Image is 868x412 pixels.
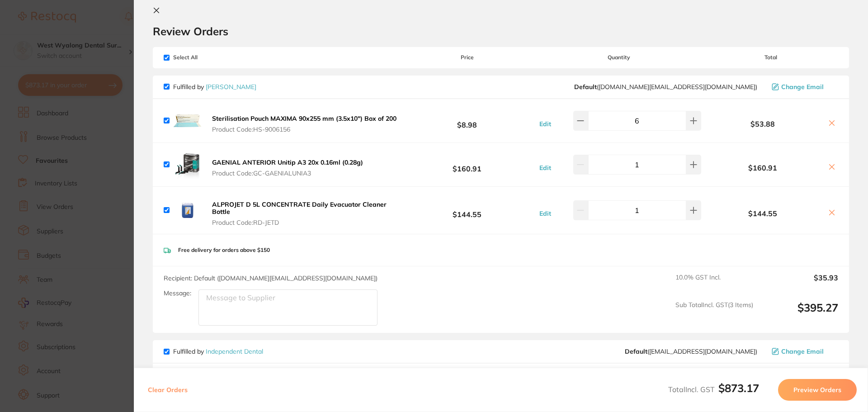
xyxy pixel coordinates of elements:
[537,120,554,128] button: Edit
[209,158,366,177] button: GAENIAL ANTERIOR Unitip A3 20x 0.16ml (0.28g) Product Code:GC-GAENIALUNIA3
[675,301,753,326] span: Sub Total Incl. GST ( 3 Items)
[574,83,757,90] span: customer.care@henryschein.com.au
[668,385,759,394] span: Total Incl. GST
[164,289,191,297] label: Message:
[703,120,822,128] b: $53.88
[173,106,202,135] img: cXJpbmhqYg
[537,209,554,218] button: Edit
[778,379,857,401] button: Preview Orders
[781,348,824,355] span: Change Email
[164,54,254,61] span: Select All
[769,347,838,355] button: Change Email
[212,114,396,123] b: Sterilisation Pouch MAXIMA 90x255 mm (3.5x10") Box of 200
[212,158,363,166] b: GAENIAL ANTERIOR Unitip A3 20x 0.16ml (0.28g)
[212,219,397,226] span: Product Code: RD-JETD
[209,114,399,133] button: Sterilisation Pouch MAXIMA 90x255 mm (3.5x10") Box of 200 Product Code:HS-9006156
[212,170,363,177] span: Product Code: GC-GAENIALUNIA3
[703,54,838,61] span: Total
[574,83,597,91] b: Default
[173,83,256,90] p: Fulfilled by
[769,83,838,91] button: Change Email
[164,274,377,282] span: Recipient: Default ( [DOMAIN_NAME][EMAIL_ADDRESS][DOMAIN_NAME] )
[760,301,838,326] output: $395.27
[173,348,263,355] p: Fulfilled by
[781,83,824,90] span: Change Email
[400,54,534,61] span: Price
[625,348,757,355] span: orders@independentdental.com.au
[212,200,387,216] b: ALPROJET D 5L CONCENTRATE Daily Evacuator Cleaner Bottle
[178,247,270,253] p: Free delivery for orders above $150
[153,24,849,38] h2: Review Orders
[206,83,256,91] a: [PERSON_NAME]
[400,156,534,173] b: $160.91
[760,274,838,294] output: $35.93
[400,202,534,218] b: $144.55
[718,381,759,395] b: $873.17
[400,112,534,129] b: $8.98
[675,274,753,294] span: 10.0 % GST Incl.
[173,150,202,179] img: Z3NidWJtNw
[703,209,822,218] b: $144.55
[537,164,554,172] button: Edit
[145,379,190,401] button: Clear Orders
[625,347,647,355] b: Default
[535,54,703,61] span: Quantity
[206,347,263,355] a: Independent Dental
[703,164,822,172] b: $160.91
[212,126,396,133] span: Product Code: HS-9006156
[173,196,202,225] img: MWYwMGJ4Zw
[209,200,400,227] button: ALPROJET D 5L CONCENTRATE Daily Evacuator Cleaner Bottle Product Code:RD-JETD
